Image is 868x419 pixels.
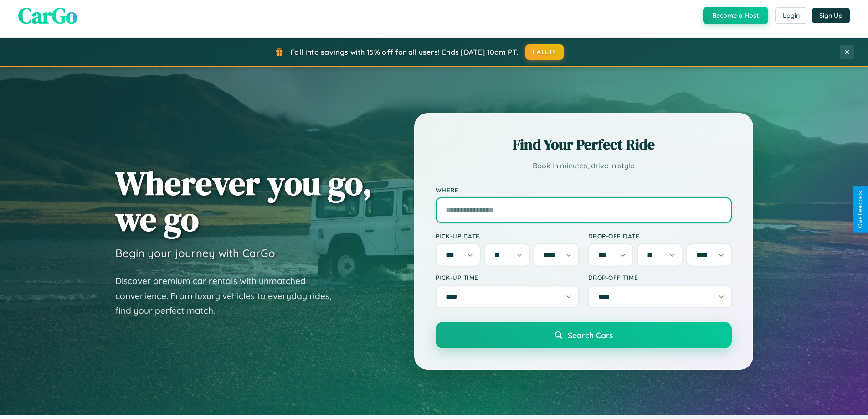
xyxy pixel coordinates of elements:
p: Discover premium car rentals with unmatched convenience. From luxury vehicles to everyday rides, ... [115,274,343,318]
button: Search Cars [436,322,732,348]
span: Search Cars [568,330,613,340]
span: CarGo [18,0,77,31]
button: Become a Host [703,7,768,24]
div: Give Feedback [857,191,863,228]
label: Drop-off Date [588,232,732,240]
label: Pick-up Time [436,274,579,281]
span: Fall into savings with 15% off for all users! Ends [DATE] 10am PT. [290,47,519,57]
label: Pick-up Date [436,232,579,240]
h1: Wherever you go, we go [115,165,372,237]
p: Book in minutes, drive in style [436,159,732,172]
button: Sign Up [812,8,850,23]
h3: Begin your journey with CarGo [115,246,275,260]
button: Login [775,7,807,24]
label: Where [436,186,732,194]
button: FALL15 [525,44,564,60]
h2: Find Your Perfect Ride [436,134,732,155]
label: Drop-off Time [588,274,732,281]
